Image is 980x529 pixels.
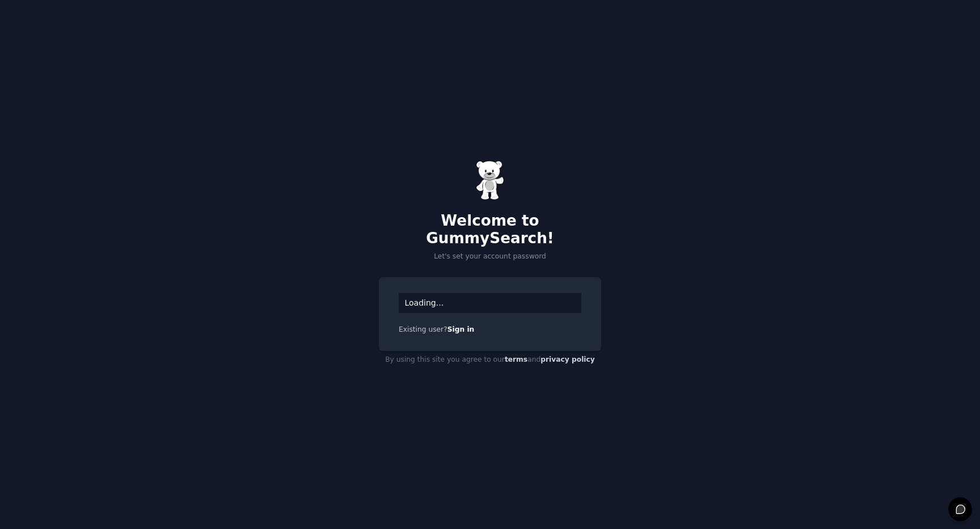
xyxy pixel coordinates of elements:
img: Gummy Bear [476,160,504,200]
a: Sign in [447,325,475,333]
p: Let's set your account password [379,252,601,262]
a: terms [505,356,527,363]
span: Existing user? [399,325,447,333]
div: Loading... [399,293,581,313]
div: By using this site you agree to our and [379,351,601,369]
a: privacy policy [540,356,595,363]
h2: Welcome to GummySearch! [379,212,601,248]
